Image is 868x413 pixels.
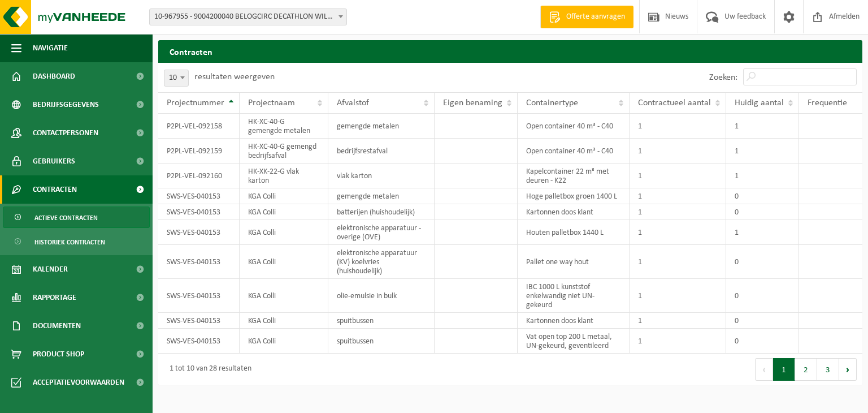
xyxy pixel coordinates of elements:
td: KGA Colli [240,313,328,329]
td: 0 [726,188,799,204]
td: IBC 1000 L kunststof enkelwandig niet UN-gekeurd [518,279,630,313]
span: Acceptatievoorwaarden [33,368,124,397]
td: SWS-VES-040153 [158,313,240,329]
span: Bedrijfsgegevens [33,91,99,119]
td: bedrijfsrestafval [328,139,435,164]
td: 1 [630,245,726,279]
td: 1 [726,220,799,245]
td: vlak karton [328,164,435,188]
span: 10 [164,70,188,86]
span: Product Shop [33,340,84,368]
td: Kapelcontainer 22 m³ met deuren - K22 [518,164,630,188]
td: 1 [630,139,726,164]
td: SWS-VES-040153 [158,329,240,354]
td: 0 [726,204,799,220]
span: Projectnummer [167,98,224,107]
td: 1 [630,188,726,204]
td: SWS-VES-040153 [158,204,240,220]
a: Historiek contracten [3,231,150,252]
span: Projectnaam [248,98,295,107]
span: Contracten [33,175,77,204]
span: Rapportage [33,283,76,312]
span: Actieve contracten [34,207,98,229]
span: Afvalstof [337,98,369,107]
td: Vat open top 200 L metaal, UN-gekeurd, geventileerd [518,329,630,354]
td: 0 [726,329,799,354]
td: KGA Colli [240,220,328,245]
span: Documenten [33,312,81,340]
span: Huidig aantal [735,98,784,107]
td: 0 [726,245,799,279]
td: gemengde metalen [328,188,435,204]
a: Offerte aanvragen [540,6,633,28]
td: spuitbussen [328,313,435,329]
td: 1 [630,220,726,245]
td: P2PL-VEL-092158 [158,114,240,139]
td: 1 [630,114,726,139]
td: KGA Colli [240,204,328,220]
button: 2 [795,358,817,381]
td: Open container 40 m³ - C40 [518,139,630,164]
span: Eigen benaming [443,98,502,107]
td: elektronische apparatuur (KV) koelvries (huishoudelijk) [328,245,435,279]
td: batterijen (huishoudelijk) [328,204,435,220]
span: 10-967955 - 9004200040 BELOGCIRC DECATHLON WILLEBROEK - WILLEBROEK [150,9,346,25]
td: Kartonnen doos klant [518,204,630,220]
td: HK-XC-40-G gemengde metalen [240,114,328,139]
td: Kartonnen doos klant [518,313,630,329]
td: Pallet one way hout [518,245,630,279]
span: 10 [164,70,189,87]
td: Houten palletbox 1440 L [518,220,630,245]
span: Contactpersonen [33,119,98,147]
td: 1 [726,139,799,164]
button: Next [839,358,857,381]
a: Actieve contracten [3,206,150,228]
td: SWS-VES-040153 [158,188,240,204]
button: 1 [773,358,795,381]
span: Kalender [33,255,68,283]
td: 1 [630,329,726,354]
td: gemengde metalen [328,114,435,139]
h2: Contracten [158,40,862,62]
td: HK-XK-22-G vlak karton [240,164,328,188]
span: Contractueel aantal [638,98,711,107]
td: KGA Colli [240,245,328,279]
td: Open container 40 m³ - C40 [518,114,630,139]
td: 1 [630,313,726,329]
span: Containertype [526,98,578,107]
td: 1 [630,164,726,188]
td: SWS-VES-040153 [158,279,240,313]
button: Previous [755,358,773,381]
td: olie-emulsie in bulk [328,279,435,313]
span: Gebruikers [33,147,75,175]
td: P2PL-VEL-092159 [158,139,240,164]
label: resultaten weergeven [194,72,275,81]
div: 1 tot 10 van 28 resultaten [164,359,251,380]
td: P2PL-VEL-092160 [158,164,240,188]
td: elektronische apparatuur - overige (OVE) [328,220,435,245]
span: Dashboard [33,62,75,91]
td: spuitbussen [328,329,435,354]
span: Frequentie [808,98,847,107]
td: 1 [630,279,726,313]
span: Offerte aanvragen [563,11,628,23]
td: KGA Colli [240,279,328,313]
td: SWS-VES-040153 [158,220,240,245]
span: Navigatie [33,34,68,62]
td: KGA Colli [240,329,328,354]
label: Zoeken: [709,73,737,82]
td: Hoge palletbox groen 1400 L [518,188,630,204]
td: 0 [726,313,799,329]
td: KGA Colli [240,188,328,204]
span: 10-967955 - 9004200040 BELOGCIRC DECATHLON WILLEBROEK - WILLEBROEK [149,8,347,25]
td: HK-XC-40-G gemengd bedrijfsafval [240,139,328,164]
button: 3 [817,358,839,381]
td: 1 [726,164,799,188]
td: 1 [630,204,726,220]
td: 1 [726,114,799,139]
td: SWS-VES-040153 [158,245,240,279]
span: Historiek contracten [34,231,105,253]
td: 0 [726,279,799,313]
